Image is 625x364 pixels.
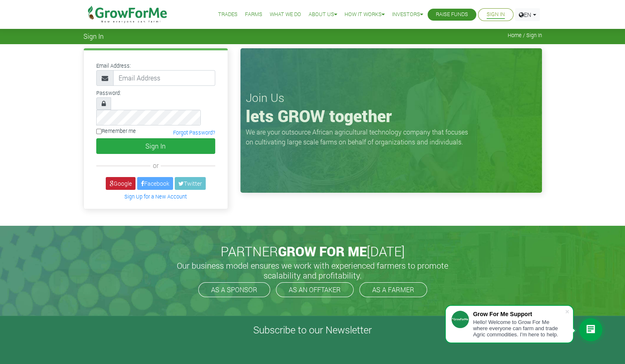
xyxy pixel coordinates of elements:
[276,282,354,297] a: AS AN OFFTAKER
[96,127,136,135] label: Remember me
[218,10,238,19] a: Trades
[96,161,215,170] div: or
[168,260,457,280] h5: Our business model ensures we work with experienced farmers to promote scalability and profitabil...
[392,10,423,19] a: Investors
[96,89,121,97] label: Password:
[106,177,135,190] a: Google
[487,10,505,19] a: Sign In
[270,10,301,19] a: What We Do
[515,8,540,21] a: EN
[508,32,542,38] span: Home / Sign In
[96,62,131,70] label: Email Address:
[96,138,215,154] button: Sign In
[173,129,215,136] a: Forgot Password?
[246,106,537,126] h1: lets GROW together
[96,129,102,134] input: Remember me
[345,10,385,19] a: How it Works
[87,243,539,259] h2: PARTNER [DATE]
[246,127,473,147] p: We are your outsource African agricultural technology company that focuses on cultivating large s...
[113,70,215,86] input: Email Address
[473,319,565,338] div: Hello! Welcome to Grow For Me where everyone can farm and trade Agric commodities. I'm here to help.
[198,282,270,297] a: AS A SPONSOR
[436,10,468,19] a: Raise Funds
[278,242,367,260] span: GROW FOR ME
[473,311,565,317] div: Grow For Me Support
[10,324,615,336] h4: Subscribe to our Newsletter
[359,282,427,297] a: AS A FARMER
[124,193,187,200] a: Sign Up for a New Account
[83,32,104,40] span: Sign In
[246,91,537,105] h3: Join Us
[309,10,337,19] a: About Us
[245,10,262,19] a: Farms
